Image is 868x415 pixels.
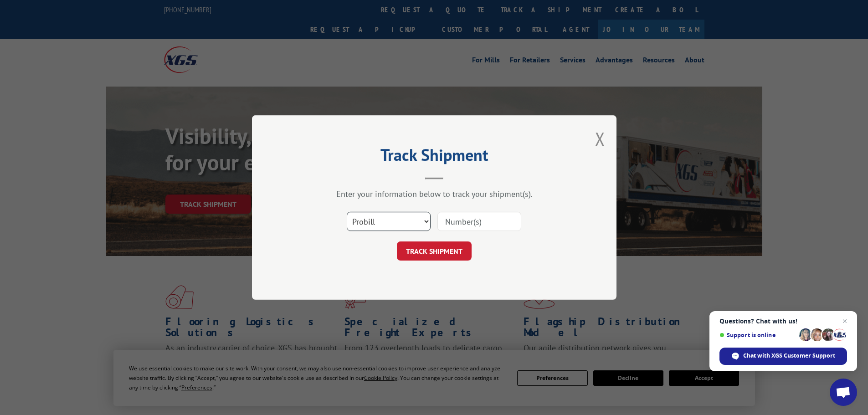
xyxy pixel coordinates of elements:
[595,127,605,151] button: Close modal
[437,212,521,231] input: Number(s)
[830,379,857,406] a: Open chat
[397,241,472,261] button: TRACK SHIPMENT
[719,348,847,365] span: Chat with XGS Customer Support
[719,318,847,325] span: Questions? Chat with us!
[743,352,835,360] span: Chat with XGS Customer Support
[719,332,796,338] span: Support is online
[298,149,571,166] h2: Track Shipment
[298,189,571,199] div: Enter your information below to track your shipment(s).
